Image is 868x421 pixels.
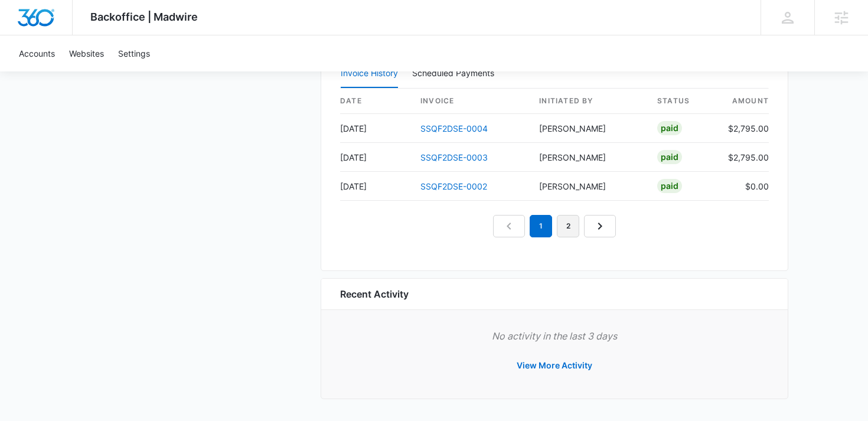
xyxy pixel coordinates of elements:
div: Scheduled Payments [412,69,499,77]
th: amount [719,89,769,114]
th: Initiated By [530,89,648,114]
a: SSQF2DSE-0003 [420,152,488,162]
a: Settings [111,35,157,71]
td: [PERSON_NAME] [530,143,648,172]
td: [DATE] [340,172,411,201]
td: $0.00 [719,172,769,201]
a: Websites [62,35,111,71]
a: SSQF2DSE-0004 [420,123,488,133]
td: [PERSON_NAME] [530,114,648,143]
th: status [648,89,719,114]
div: v 4.0.24 [33,19,58,28]
a: Accounts [12,35,62,71]
td: $2,795.00 [719,143,769,172]
button: View More Activity [505,351,604,380]
div: Keywords by Traffic [130,70,199,77]
div: Paid [657,121,682,135]
p: No activity in the last 3 days [340,329,769,343]
img: tab_domain_overview_orange.svg [32,68,41,78]
div: Paid [657,179,682,193]
h6: Recent Activity [340,287,409,301]
nav: Pagination [493,215,616,237]
td: [DATE] [340,114,411,143]
td: [DATE] [340,143,411,172]
span: Backoffice | Madwire [90,11,198,23]
div: Domain: [DOMAIN_NAME] [31,31,130,40]
div: Paid [657,150,682,164]
a: Page 2 [557,215,579,237]
th: date [340,89,411,114]
a: SSQF2DSE-0002 [420,181,487,191]
div: Domain Overview [45,70,106,77]
img: website_grey.svg [19,31,28,40]
th: invoice [411,89,530,114]
img: tab_keywords_by_traffic_grey.svg [118,68,127,78]
a: Next Page [584,215,616,237]
button: Invoice History [341,60,398,88]
td: $2,795.00 [719,114,769,143]
img: logo_orange.svg [19,19,28,28]
em: 1 [530,215,552,237]
td: [PERSON_NAME] [530,172,648,201]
